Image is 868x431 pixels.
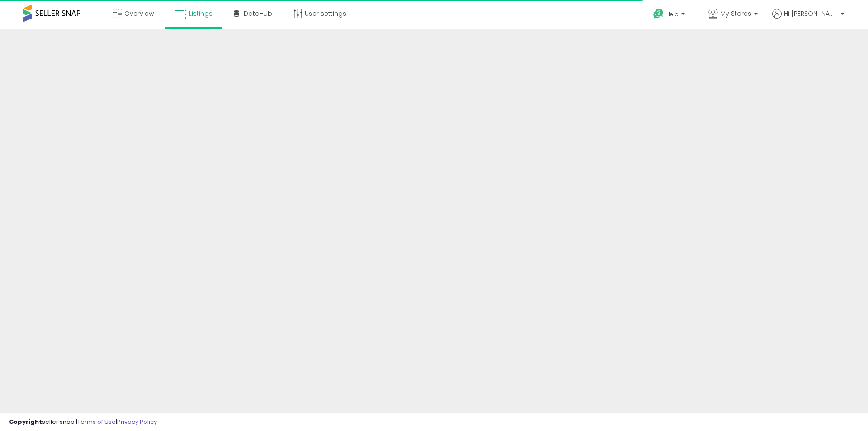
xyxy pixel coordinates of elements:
[784,9,838,18] span: Hi [PERSON_NAME]
[244,9,272,18] span: DataHub
[189,9,212,18] span: Listings
[653,8,664,19] i: Get Help
[772,9,844,29] a: Hi [PERSON_NAME]
[646,1,694,29] a: Help
[124,9,154,18] span: Overview
[666,10,679,18] span: Help
[720,9,751,18] span: My Stores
